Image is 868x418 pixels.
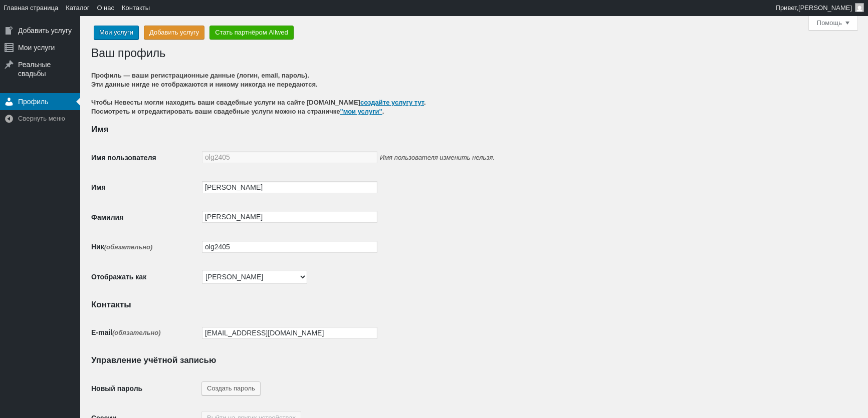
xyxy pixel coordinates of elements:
[94,26,139,40] a: Мои услуги
[809,16,857,30] button: Помощь
[91,300,858,309] h2: Контакты
[91,328,161,336] label: E-mail
[91,42,165,63] h1: Ваш профиль
[91,356,858,365] h2: Управление учётной записью
[91,385,142,393] label: Новый пароль
[91,183,106,191] label: Имя
[91,213,123,221] label: Фамилия
[209,26,293,40] a: Стать партнёром Allwed
[798,4,852,12] span: [PERSON_NAME]
[380,154,495,161] span: Имя пользователя изменить нельзя.
[91,98,858,116] span: Чтобы Невесты могли находить ваши свадебные услуги на сайте [DOMAIN_NAME] . Посмотреть и отредакт...
[201,381,261,395] button: Создать пароль
[91,154,156,162] label: Имя пользователя
[91,71,858,89] h4: Профиль — ваши регистрационные данные (логин, email, пароль). Эти данные нигде не отображаются и ...
[360,99,424,106] a: создайте услугу тут
[91,243,152,251] label: Ник
[91,273,146,281] label: Отображать как
[91,125,858,134] h2: Имя
[112,329,161,336] span: (обязательно)
[144,26,204,40] a: Добавить услугу
[340,108,382,115] a: "мои услуги"
[104,243,153,251] span: (обязательно)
